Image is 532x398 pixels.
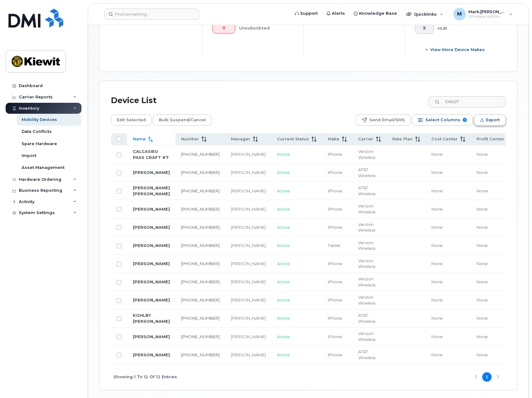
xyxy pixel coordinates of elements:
[369,115,405,125] span: Send Email/SMS
[358,240,375,251] span: Verizon Wireless
[133,243,170,248] a: [PERSON_NAME]
[133,279,170,284] a: [PERSON_NAME]
[218,25,230,30] span: 0
[328,152,342,157] span: iPhone
[431,243,443,248] span: None
[181,316,220,321] a: [PHONE_NUMBER]
[133,334,170,339] a: [PERSON_NAME]
[328,297,342,302] span: iPhone
[231,151,266,157] div: [PERSON_NAME]
[431,261,443,266] span: None
[133,313,170,324] a: KOHLBY [PERSON_NAME]
[277,279,290,284] span: Active
[117,115,146,125] span: Edit Selected
[463,118,467,122] span: 9
[231,243,266,249] div: [PERSON_NAME]
[420,26,429,31] span: 5
[358,149,375,160] span: Verizon Wireless
[290,7,322,20] a: Support
[277,316,290,321] span: Active
[477,243,488,248] span: None
[431,279,443,284] span: None
[328,352,342,357] span: iPhone
[358,295,375,306] span: Verizon Wireless
[431,225,443,230] span: None
[328,188,342,193] span: iPhone
[133,185,170,196] a: [PERSON_NAME] [PERSON_NAME]
[277,352,290,357] span: Active
[412,114,473,126] button: Select Columns 9
[277,334,290,339] span: Active
[328,243,341,248] span: Tablet
[477,297,488,302] span: None
[277,152,290,157] span: Active
[477,207,488,212] span: None
[231,206,266,212] div: [PERSON_NAME]
[428,96,506,107] input: Search Device List ...
[181,188,220,193] a: [PHONE_NUMBER]
[133,136,146,142] span: Name
[231,297,266,303] div: [PERSON_NAME]
[231,279,266,285] div: [PERSON_NAME]
[358,276,375,287] span: Verizon Wireless
[438,23,496,34] div: HUB
[482,372,492,382] button: Page 1
[181,152,220,157] a: [PHONE_NUMBER]
[133,352,170,357] a: [PERSON_NAME]
[231,224,266,230] div: [PERSON_NAME]
[477,279,488,284] span: None
[505,371,527,393] iframe: Messenger Launcher
[133,225,170,230] a: [PERSON_NAME]
[104,8,199,20] input: Find something...
[231,334,266,340] div: [PERSON_NAME]
[133,207,170,212] a: [PERSON_NAME]
[231,261,266,267] div: [PERSON_NAME]
[431,207,443,212] span: None
[277,225,290,230] span: Active
[133,297,170,302] a: [PERSON_NAME]
[356,114,411,126] button: Send Email/SMS
[133,261,170,266] a: [PERSON_NAME]
[277,297,290,302] span: Active
[181,261,220,266] a: [PHONE_NUMBER]
[358,136,373,142] span: Carrier
[449,8,517,20] div: Mark.Erdmann
[332,10,345,17] span: Alerts
[358,222,375,233] span: Verizon Wireless
[415,23,434,34] button: 5
[277,188,290,193] span: Active
[231,352,266,358] div: [PERSON_NAME]
[231,170,266,175] div: [PERSON_NAME]
[431,152,443,157] span: None
[231,136,250,142] span: Manager
[181,297,220,302] a: [PHONE_NUMBER]
[477,316,488,321] span: None
[349,7,401,20] a: Knowledge Base
[358,203,375,214] span: Verizon Wireless
[415,44,496,55] button: View More Device Makes
[477,136,504,142] span: Profit Center
[153,114,212,126] button: Bulk Suspend/Cancel
[430,47,485,53] span: View More Device Makes
[231,188,266,194] div: [PERSON_NAME]
[477,334,488,339] span: None
[328,170,342,175] span: iPhone
[474,114,506,126] button: Export
[181,279,220,284] a: [PHONE_NUMBER]
[431,297,443,302] span: None
[328,279,342,284] span: iPhone
[431,188,443,193] span: None
[181,334,220,339] a: [PHONE_NUMBER]
[358,167,375,178] span: AT&T Wireless
[111,92,157,109] div: Device List
[358,185,375,196] span: AT&T Wireless
[159,115,206,125] span: Bulk Suspend/Cancel
[431,334,443,339] span: None
[322,7,349,20] a: Alerts
[468,14,506,19] span: Wireless Admin
[477,225,488,230] span: None
[277,170,290,175] span: Active
[181,207,220,212] a: [PHONE_NUMBER]
[457,10,462,18] span: M
[181,352,220,357] a: [PHONE_NUMBER]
